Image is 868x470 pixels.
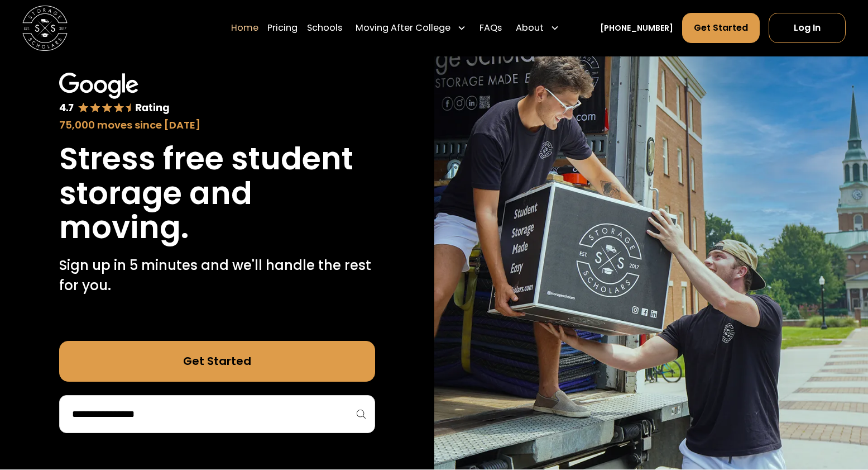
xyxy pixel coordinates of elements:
a: [PHONE_NUMBER] [600,22,673,34]
a: Get Started [59,341,375,382]
img: Google 4.7 star rating [59,73,170,115]
a: FAQs [479,12,502,44]
a: Get Started [682,13,760,43]
div: Moving After College [351,12,471,44]
a: Log In [769,13,845,43]
p: Sign up in 5 minutes and we'll handle the rest for you. [59,255,375,296]
a: Pricing [267,12,298,44]
a: Home [231,12,258,44]
div: 75,000 moves since [DATE] [59,117,375,132]
h1: Stress free student storage and moving. [59,141,375,244]
div: Moving After College [356,21,450,35]
a: Schools [307,12,342,44]
div: About [516,21,544,35]
img: Storage Scholars main logo [22,6,68,51]
div: About [511,12,564,44]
